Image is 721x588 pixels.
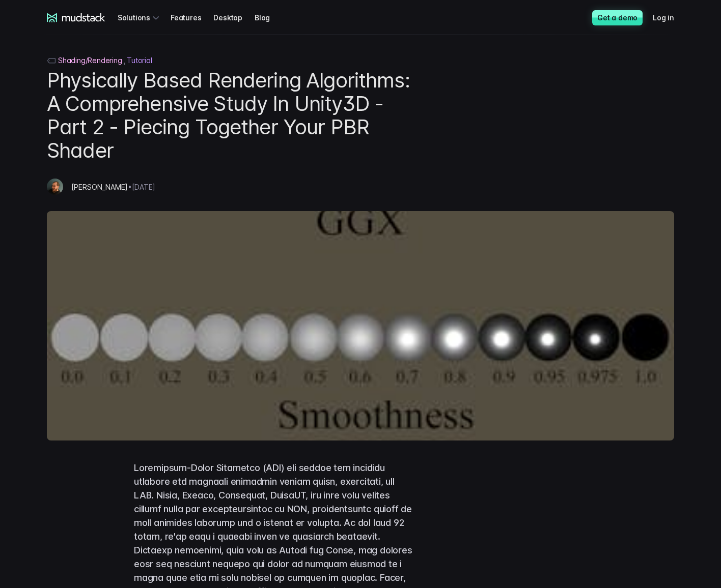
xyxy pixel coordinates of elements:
[653,8,686,27] a: Log in
[213,8,255,27] a: Desktop
[71,183,128,191] span: [PERSON_NAME]
[171,8,213,27] a: Features
[128,183,155,191] span: • [DATE]
[255,8,282,27] a: Blog
[592,10,643,25] a: Get a demo
[47,13,105,22] a: mudstack logo
[127,56,152,65] span: Tutorial
[118,8,162,27] div: Solutions
[58,56,126,65] span: Shading/Rendering
[47,69,414,162] h1: Physically Based Rendering Algorithms: A Comprehensive Study In Unity3D - Part 2 - Piecing Togeth...
[47,179,63,195] img: Jordan Stevens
